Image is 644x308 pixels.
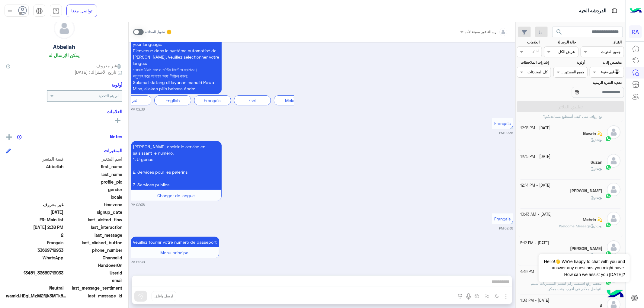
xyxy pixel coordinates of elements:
small: [DATE] - 12:14 PM [521,183,551,188]
span: FR: Main list [6,217,64,223]
button: ارسل واغلق [152,291,176,301]
div: العربية [114,95,151,105]
span: تم رفع استفساركم لقسم المشتريات سيتم التواصل معكم في أقرب وقت ممكن [531,281,602,291]
span: Menu principal [161,250,190,255]
span: Changer de langue [158,193,195,198]
label: العلامات [517,40,540,45]
label: مخصص إلى: [591,60,622,65]
img: Logo [630,5,642,17]
p: 23/9/2025, 2:38 PM [131,237,219,247]
small: [DATE] - 1:03 PM [521,298,549,303]
small: 02:38 PM [131,107,145,112]
span: locale [65,194,123,200]
h6: أولوية [111,82,122,88]
small: [DATE] - 5:12 PM [521,240,549,246]
label: تحديد الفترة الزمنية [554,80,622,85]
small: 02:38 PM [131,260,145,265]
b: : [595,224,602,228]
span: null [6,277,64,284]
small: [DATE] - 4:49 PM [521,269,550,275]
h6: المتغيرات [104,148,122,153]
span: UserId [65,270,123,276]
span: 2 [6,255,64,261]
b: : [596,281,602,286]
div: English [154,95,191,105]
button: search [552,27,567,40]
span: null [6,262,64,268]
img: hulul-logo.png [605,284,626,305]
span: 2025-09-23T11:38:56.424Z [6,224,64,230]
div: RA [629,25,642,38]
span: last_message_id [68,293,122,299]
b: : [595,166,602,171]
img: tab [53,8,59,14]
img: defaultAdmin.png [54,18,75,39]
span: null [6,194,64,200]
span: last_visited_flow [65,217,123,223]
span: 0 [6,285,64,291]
h5: Mehrin 💫 [583,217,602,222]
span: ChannelId [65,255,123,261]
span: اسم المتغير [65,156,123,162]
a: تواصل معنا [66,5,97,17]
span: رسالة غير معينة لأحد [465,30,497,34]
label: حالة الرسالة [545,40,576,45]
span: غير معروف [96,63,122,69]
span: timezone [65,201,123,208]
h6: يمكن الإرسال له [49,53,80,58]
span: last_message [65,232,123,238]
span: بوت [596,137,602,142]
p: 23/9/2025, 2:38 PM [131,141,222,190]
span: 33669719933 [6,247,64,253]
p: الدردشة الحية [579,7,606,15]
label: إشارات الملاحظات [517,60,549,65]
span: email [65,277,123,284]
span: 2 [6,232,64,238]
small: 02:38 PM [499,130,513,135]
span: last_name [65,171,123,178]
span: قيمة المتغير [6,156,64,162]
img: defaultAdmin.png [607,183,620,196]
label: أولوية [554,60,585,65]
span: last_message_sentiment [65,285,123,291]
small: [DATE] - 12:15 PM [521,125,551,131]
span: gender [65,186,123,193]
small: 02:38 PM [499,226,513,231]
span: 2025-09-23T09:21:55.618Z [6,209,64,215]
span: Français [494,121,511,126]
img: defaultAdmin.png [607,154,620,168]
span: Français [494,216,511,221]
div: বাংলা [234,95,271,105]
h6: Notes [110,134,122,139]
span: first_name [65,163,123,170]
img: WhatsApp [605,136,611,142]
span: انت [597,281,602,286]
span: last_clicked_button [65,239,123,246]
span: HandoverOn [65,262,123,268]
span: بوت [596,195,602,200]
span: Français [6,239,64,246]
h6: العلامات [6,109,122,114]
b: : [595,195,602,200]
h5: Abbellah [53,43,75,50]
img: defaultAdmin.png [607,212,620,225]
img: WhatsApp [605,222,611,228]
span: profile_pic [65,179,123,185]
span: Abbellah [6,163,64,170]
h5: Ahmed Al-Aishat [570,188,602,194]
div: اختر [532,48,540,55]
span: null [6,186,64,193]
small: [DATE] - 12:15 PM [521,154,551,160]
b: لم يتم التحديد [98,94,119,98]
span: search [556,28,563,36]
div: Melayu [274,95,311,105]
small: 02:38 PM [131,202,145,207]
img: profile [6,7,14,15]
h5: Nowrin 💫 [583,131,602,136]
span: وعليكم السلام ورحمة الله وبركاته شكرا لتواصلكم مع رواف منى كيف أستطيع مساعدتكم؟ [521,109,602,119]
img: WhatsApp [605,279,611,285]
small: تحويل المحادثة [145,30,165,34]
b: : [595,137,602,142]
span: غير معروف [6,201,64,208]
img: add [6,134,12,140]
